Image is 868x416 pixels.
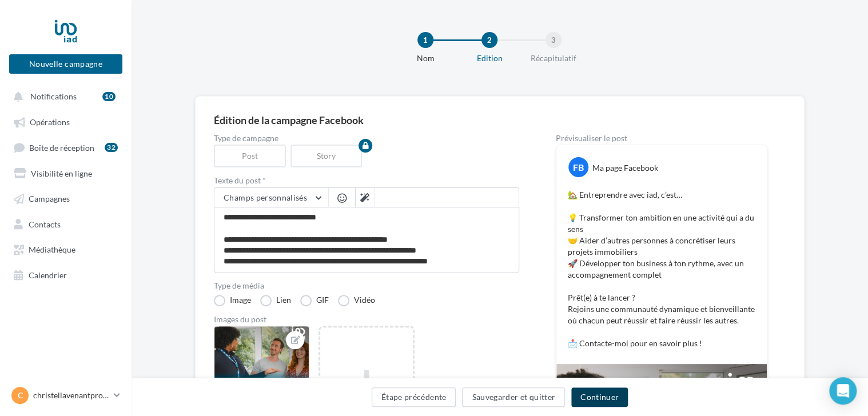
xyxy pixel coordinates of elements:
label: Image [214,295,251,306]
label: Type de campagne [214,134,519,142]
span: Visibilité en ligne [31,168,92,178]
button: Nouvelle campagne [9,54,122,74]
span: c [18,390,23,401]
span: Boîte de réception [29,142,94,152]
span: Champs personnalisés [224,193,307,202]
button: Champs personnalisés [214,188,328,207]
div: Nom [389,53,462,64]
div: Ma page Facebook [592,162,658,174]
span: Contacts [29,219,61,229]
div: 10 [102,92,116,101]
div: 1 [417,32,433,48]
p: christellavenantproimmo [33,390,109,401]
a: Contacts [7,213,125,234]
span: Opérations [30,117,70,127]
a: Opérations [7,111,125,131]
button: Continuer [571,387,628,407]
button: Notifications 10 [7,86,120,106]
div: Prévisualiser le post [556,134,767,142]
div: Récapitulatif [517,53,590,64]
div: 3 [546,32,562,48]
div: 2 [481,32,497,48]
a: c christellavenantproimmo [9,385,122,406]
div: 32 [105,143,118,152]
a: Calendrier [7,264,125,285]
span: Campagnes [29,194,70,203]
div: Edition [453,53,526,64]
a: Visibilité en ligne [7,162,125,183]
span: Calendrier [29,270,67,279]
a: Boîte de réception32 [7,137,125,158]
div: Édition de la campagne Facebook [214,115,786,125]
span: Notifications [30,91,77,101]
label: Vidéo [338,295,375,306]
label: Lien [260,295,291,306]
div: Open Intercom Messenger [829,377,857,405]
button: Étape précédente [372,387,456,407]
div: FB [568,157,588,177]
p: 🏡 Entreprendre avec iad, c’est… 💡 Transformer ton ambition en une activité qui a du sens 🤝 Aider ... [568,189,755,349]
a: Campagnes [7,187,125,208]
button: Sauvegarder et quitter [462,387,565,407]
label: Texte du post * [214,177,519,185]
div: Images du post [214,315,519,323]
label: GIF [300,295,329,306]
label: Type de média [214,282,519,290]
a: Médiathèque [7,238,125,259]
span: Médiathèque [29,245,75,254]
